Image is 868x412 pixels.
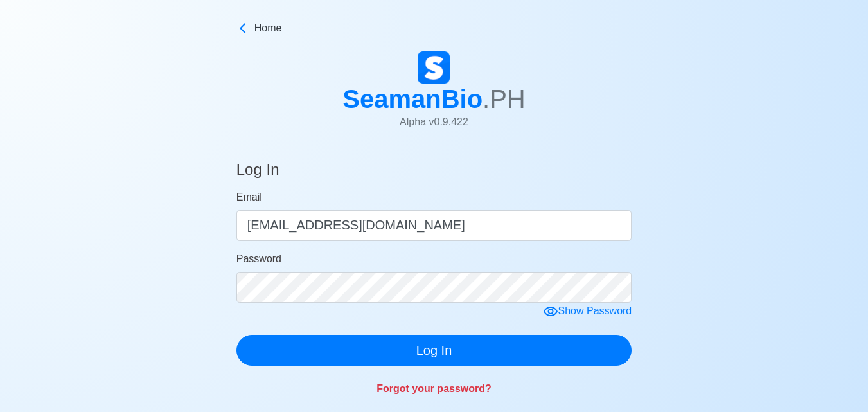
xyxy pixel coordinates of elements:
[342,114,526,130] p: Alpha v 0.9.422
[236,161,279,184] h4: Log In
[236,21,632,36] a: Home
[418,51,450,84] img: Logo
[236,335,632,366] button: Log In
[376,383,492,394] a: Forgot your password?
[342,51,526,140] a: SeamanBio.PHAlpha v0.9.422
[543,303,632,319] div: Show Password
[342,84,526,114] h1: SeamanBio
[254,21,282,36] span: Home
[236,192,262,202] span: Email
[236,253,281,264] span: Password
[483,85,526,113] span: .PH
[236,210,632,241] input: Your email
